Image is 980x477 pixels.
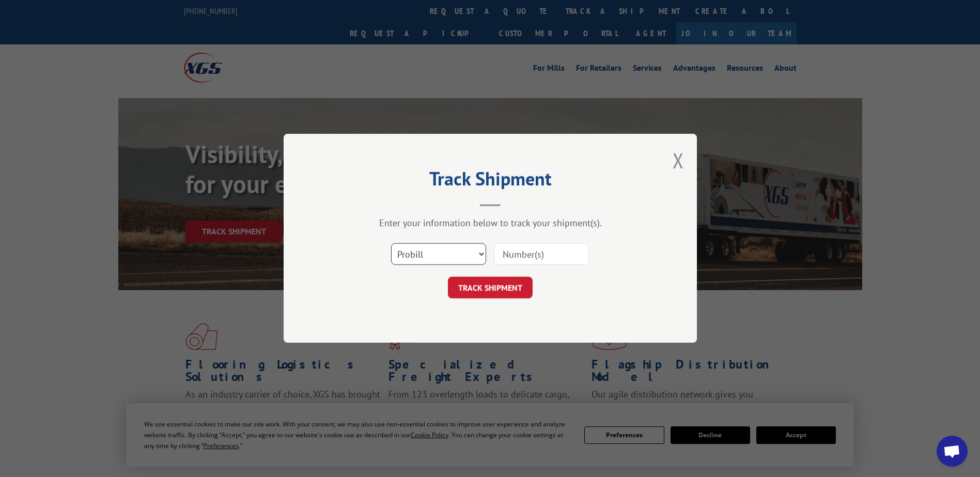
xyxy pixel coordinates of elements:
input: Number(s) [494,244,589,265]
div: Open chat [937,436,968,467]
button: Close modal [673,147,684,174]
h2: Track Shipment [335,171,645,191]
button: TRACK SHIPMENT [448,277,533,299]
div: Enter your information below to track your shipment(s). [335,217,645,229]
